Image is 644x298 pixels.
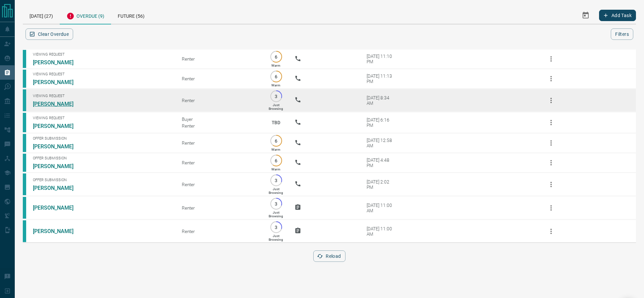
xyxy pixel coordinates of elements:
[274,138,279,143] p: 6
[33,59,83,66] a: [PERSON_NAME]
[269,211,283,218] p: Just Browsing
[367,54,395,64] div: [DATE] 11:10 PM
[268,114,284,132] p: TBD
[367,117,395,128] div: [DATE] 6:16 PM
[33,72,172,76] span: Viewing Request
[33,116,172,120] span: Viewing Request
[23,220,26,242] div: condos.ca
[23,70,26,88] div: condos.ca
[33,123,83,129] a: [PERSON_NAME]
[23,173,26,195] div: condos.ca
[274,74,279,79] p: 6
[182,117,258,122] div: Buyer
[271,148,280,151] p: Warm
[367,95,395,106] div: [DATE] 8:34 AM
[23,50,26,68] div: condos.ca
[578,7,594,23] button: Select Date Range
[33,136,172,141] span: Offer Submission
[182,205,258,211] div: Renter
[33,101,83,107] a: [PERSON_NAME]
[274,94,279,99] p: 3
[182,140,258,146] div: Renter
[182,98,258,103] div: Renter
[274,178,279,183] p: 3
[611,28,633,40] button: Filters
[269,103,283,110] p: Just Browsing
[367,226,395,237] div: [DATE] 11:00 AM
[274,54,279,59] p: 6
[33,185,83,191] a: [PERSON_NAME]
[23,89,26,111] div: condos.ca
[23,197,26,219] div: condos.ca
[33,178,172,182] span: Offer Submission
[367,179,395,190] div: [DATE] 2:02 PM
[269,187,283,195] p: Just Browsing
[274,201,279,206] p: 3
[367,203,395,213] div: [DATE] 11:00 AM
[269,234,283,241] p: Just Browsing
[60,7,111,24] div: Overdue (9)
[33,163,83,169] a: [PERSON_NAME]
[274,225,279,230] p: 3
[182,76,258,81] div: Renter
[33,143,83,150] a: [PERSON_NAME]
[599,10,636,21] button: Add Task
[182,229,258,234] div: Renter
[23,7,60,24] div: [DATE] (27)
[33,79,83,85] a: [PERSON_NAME]
[274,158,279,163] p: 6
[313,250,345,262] button: Reload
[23,134,26,152] div: condos.ca
[367,157,395,168] div: [DATE] 4:48 PM
[182,123,258,129] div: Renter
[33,205,83,211] a: [PERSON_NAME]
[33,94,172,98] span: Viewing Request
[367,73,395,84] div: [DATE] 11:13 PM
[33,156,172,160] span: Offer Submission
[182,160,258,165] div: Renter
[182,56,258,62] div: Renter
[367,138,395,148] div: [DATE] 12:58 AM
[23,113,26,132] div: condos.ca
[33,52,172,57] span: Viewing Request
[33,228,83,234] a: [PERSON_NAME]
[182,182,258,187] div: Renter
[111,7,151,24] div: Future (56)
[271,167,280,171] p: Warm
[23,154,26,172] div: condos.ca
[25,28,73,40] button: Clear Overdue
[271,83,280,87] p: Warm
[271,64,280,67] p: Warm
